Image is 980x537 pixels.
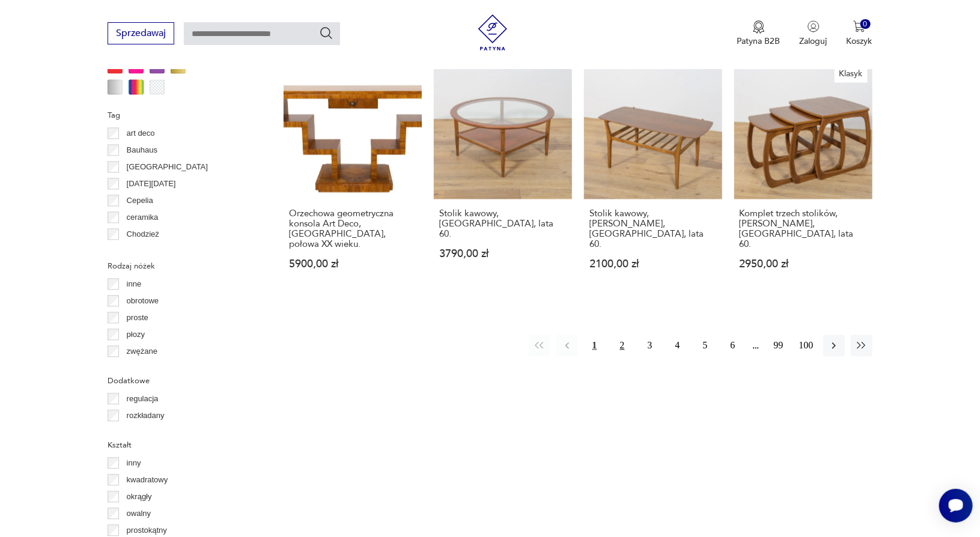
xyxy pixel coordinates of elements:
p: regulacja [127,392,159,405]
button: Sprzedawaj [108,22,174,44]
p: Tag [108,109,255,122]
a: KlasykKomplet trzech stolików, Parker Knoll, Wielka Brytania, lata 60.Komplet trzech stolików, [P... [734,61,872,293]
a: Stolik kawowy, Wielka Brytania, lata 60.Stolik kawowy, [GEOGRAPHIC_DATA], lata 60.3790,00 zł [434,61,572,293]
p: Chodzież [127,228,159,241]
button: 6 [722,335,744,356]
p: Koszyk [847,35,872,47]
p: obrotowe [127,294,159,308]
div: 0 [860,19,871,29]
p: Ćmielów [127,244,157,258]
p: 3790,00 zł [439,249,567,259]
p: Zaloguj [800,35,827,47]
a: Ikona medaluPatyna B2B [737,20,781,47]
p: ceramika [127,211,159,224]
p: Rodzaj nóżek [108,259,255,273]
p: Cepelia [127,194,153,207]
button: 0Koszyk [847,20,872,47]
iframe: Smartsupp widget button [939,489,973,523]
h3: Stolik kawowy, [GEOGRAPHIC_DATA], lata 60. [439,208,567,239]
img: Ikonka użytkownika [808,20,820,32]
button: 1 [584,335,606,356]
button: Patyna B2B [737,20,781,47]
img: Patyna - sklep z meblami i dekoracjami vintage [475,14,511,50]
p: rozkładany [127,409,165,422]
p: Patyna B2B [737,35,781,47]
h3: Orzechowa geometryczna konsola Art Deco, [GEOGRAPHIC_DATA], połowa XX wieku. [289,208,416,249]
img: Ikona medalu [753,20,765,34]
button: 2 [612,335,633,356]
button: Zaloguj [800,20,827,47]
p: prostokątny [127,524,167,537]
button: 99 [768,335,790,356]
button: 100 [796,335,817,356]
p: owalny [127,507,151,520]
h3: Komplet trzech stolików, [PERSON_NAME], [GEOGRAPHIC_DATA], lata 60. [740,208,867,249]
p: zwężane [127,345,157,358]
p: proste [127,311,148,324]
p: Bauhaus [127,144,157,157]
button: 4 [667,335,689,356]
p: kwadratowy [127,473,168,487]
button: Szukaj [319,26,333,40]
p: art deco [127,127,155,140]
a: Orzechowa geometryczna konsola Art Deco, Polska, połowa XX wieku.Orzechowa geometryczna konsola A... [284,61,422,293]
p: inne [127,278,142,291]
p: okrągły [127,490,152,503]
h3: Stolik kawowy, [PERSON_NAME], [GEOGRAPHIC_DATA], lata 60. [589,208,717,249]
p: [DATE][DATE] [127,177,176,190]
a: Stolik kawowy, Nathan, Wielka Brytania, lata 60.Stolik kawowy, [PERSON_NAME], [GEOGRAPHIC_DATA], ... [584,61,722,293]
a: Sprzedawaj [108,30,174,38]
p: [GEOGRAPHIC_DATA] [127,160,208,174]
p: płozy [127,328,145,341]
p: Kształt [108,438,255,452]
p: 5900,00 zł [289,259,416,269]
p: Dodatkowe [108,374,255,387]
img: Ikona koszyka [853,20,865,32]
p: 2950,00 zł [740,259,867,269]
button: 5 [695,335,716,356]
p: inny [127,457,141,470]
button: 3 [639,335,661,356]
p: 2100,00 zł [589,259,717,269]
